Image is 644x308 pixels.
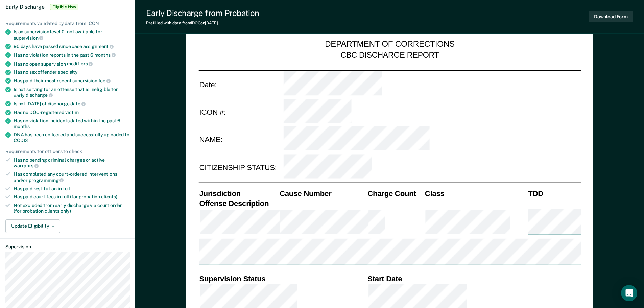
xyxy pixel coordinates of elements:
span: full [63,186,70,191]
div: Has completed any court-ordered interventions and/or [14,171,130,183]
div: Has no violation reports in the past 6 [14,52,130,58]
span: programming [29,177,64,183]
div: DNA has been collected and successfully uploaded to [14,132,130,143]
div: Has paid restitution in [14,186,130,192]
th: TDD [527,189,581,198]
button: Update Eligibility [5,219,60,233]
div: Has no DOC-registered [14,110,130,115]
div: Has no pending criminal charges or active [14,157,130,169]
span: months [14,124,30,129]
th: Start Date [367,274,581,284]
span: specialty [58,69,78,75]
th: Class [424,189,527,198]
span: fee [98,78,111,84]
button: Download Form [589,11,633,22]
span: clients) [101,194,117,199]
span: victim [65,110,79,115]
div: Has no sex offender [14,69,130,75]
div: CBC DISCHARGE REPORT [340,50,439,60]
div: Prefilled with data from IDOC on [DATE] . [146,21,259,25]
div: Is not [DATE] of discharge [14,101,130,107]
span: warrants [14,163,39,168]
th: Cause Number [279,189,366,198]
th: Offense Description [198,198,279,208]
div: Has no open supervision [14,61,130,67]
span: modifiers [67,61,93,66]
td: CITIZENSHIP STATUS: [198,153,283,181]
span: Early Discharge [5,4,45,10]
div: Is on supervision level 0 - not available for [14,29,130,41]
div: Not excluded from early discharge via court order (for probation clients [14,203,130,214]
span: date [70,101,85,106]
span: CODIS [14,138,28,143]
td: ICON #: [198,98,283,126]
dt: Supervision [5,244,130,250]
div: Has paid their most recent supervision [14,78,130,84]
div: Is not serving for an offense that is ineligible for early [14,87,130,98]
div: Has no violation incidents dated within the past 6 [14,118,130,129]
td: NAME: [198,126,283,153]
span: assignment [83,44,114,49]
div: Has paid court fees in full (for probation [14,194,130,200]
div: Early Discharge from Probation [146,8,259,18]
div: 90 days have passed since case [14,43,130,49]
span: only) [61,208,71,214]
span: discharge [26,92,53,98]
th: Jurisdiction [198,189,279,198]
th: Supervision Status [198,274,367,284]
div: Requirements for officers to check [5,149,130,155]
div: DEPARTMENT OF CORRECTIONS [325,39,455,50]
th: Charge Count [367,189,424,198]
div: Requirements validated by data from ICON [5,21,130,26]
span: Eligible Now [50,4,79,10]
div: Open Intercom Messenger [621,285,637,301]
span: supervision [14,35,43,41]
td: Date: [198,70,283,98]
span: months [94,52,116,58]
